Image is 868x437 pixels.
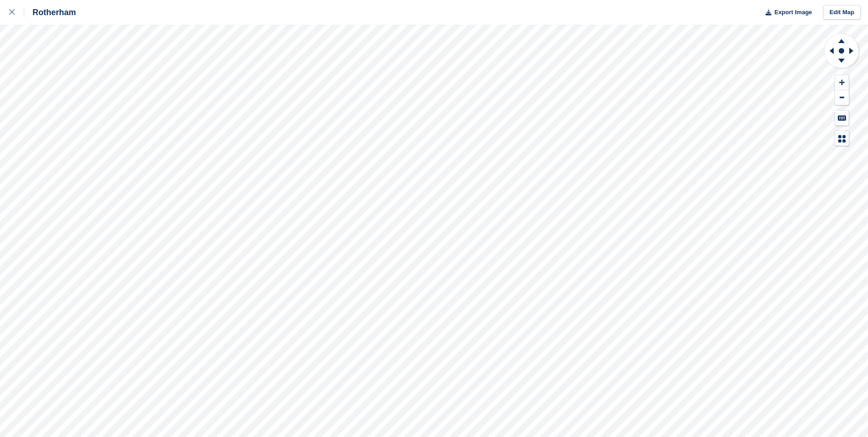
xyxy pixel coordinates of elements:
button: Zoom Out [835,90,849,105]
button: Zoom In [835,75,849,90]
button: Keyboard Shortcuts [835,110,849,126]
span: Export Image [774,8,812,17]
button: Map Legend [835,131,849,146]
div: Rotherham [24,7,76,18]
button: Export Image [760,5,812,20]
a: Edit Map [823,5,861,20]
